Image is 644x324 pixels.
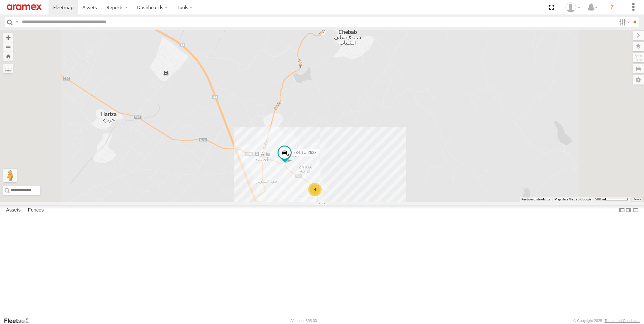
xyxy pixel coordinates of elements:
[632,205,639,215] label: Hide Summary Table
[573,319,640,323] div: © Copyright 2025 -
[554,197,591,201] span: Map data ©2025 Google
[3,33,13,42] button: Zoom in
[593,197,631,202] button: Map Scale: 500 m per 66 pixels
[291,319,317,323] div: Version: 305.03
[618,205,625,215] label: Dock Summary Table to the Left
[3,169,17,182] button: Drag Pegman onto the map to open Street View
[308,183,322,196] div: 4
[3,42,13,52] button: Zoom out
[3,52,13,61] button: Zoom Home
[595,197,605,201] span: 500 m
[625,205,632,215] label: Dock Summary Table to the Right
[607,2,617,13] i: ?
[633,75,644,85] label: Map Settings
[7,4,42,10] img: aramex-logo.svg
[3,205,24,215] label: Assets
[521,197,550,202] button: Keyboard shortcuts
[293,150,317,155] span: 234 TU 2628
[3,64,13,73] label: Measure
[563,2,583,12] div: MohamedHaythem Bouchagfa
[4,317,35,324] a: Visit our Website
[25,205,47,215] label: Fences
[14,17,20,27] label: Search Query
[634,198,641,201] a: Terms
[616,17,631,27] label: Search Filter Options
[605,319,640,323] a: Terms and Conditions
